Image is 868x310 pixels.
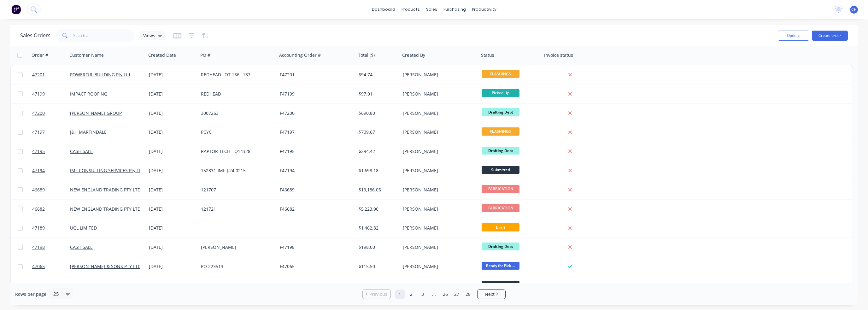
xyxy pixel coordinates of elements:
div: F47197 [280,129,350,135]
div: [DATE] [149,283,196,289]
div: RAPTOR TECH - Q14328 [201,148,271,155]
div: [PERSON_NAME] [403,263,473,270]
div: F46682 [280,206,350,212]
div: [PERSON_NAME] [403,167,473,174]
div: $94.74 [359,72,396,78]
a: 47197 [32,123,70,142]
span: FABRICATION [482,204,519,212]
a: NEW ENGLAND TRADING PTY LTD [70,187,141,193]
a: IMPACT ROOFING [70,91,107,97]
a: J&H MARTINDALE [70,129,107,135]
div: F47195 [280,148,350,155]
div: [PERSON_NAME] [403,187,473,193]
div: $198.00 [359,244,396,250]
span: 47200 [32,110,45,116]
span: CH [851,7,857,12]
div: PO # [200,52,210,58]
span: 47199 [32,91,45,97]
div: Invoice status [544,52,573,58]
div: Customer Name [69,52,104,58]
div: $3,494.92 [359,283,396,289]
img: Factory [11,5,21,14]
div: 3007263 [201,110,271,116]
div: $690.80 [359,110,396,116]
a: 47194 [32,161,70,180]
a: Previous page [363,291,390,297]
a: 46682 [32,200,70,219]
div: [PERSON_NAME] [403,206,473,212]
div: 151577-IMF-J.24.0215 [201,283,271,289]
div: REDHEAD [201,91,271,97]
div: [PERSON_NAME] [403,72,473,78]
div: F47065 [280,263,350,270]
a: Page 27 [452,290,461,299]
div: [DATE] [149,263,196,270]
div: F47200 [280,110,350,116]
a: 46689 [32,180,70,199]
div: Created By [402,52,425,58]
div: [PERSON_NAME] [403,110,473,116]
div: F47199 [280,91,350,97]
div: [DATE] [149,72,196,78]
span: 47197 [32,129,45,135]
span: 46682 [32,206,45,212]
div: F46689 [280,187,350,193]
span: 47196 [32,283,45,289]
a: 47195 [32,142,70,161]
div: [DATE] [149,225,196,231]
a: 47189 [32,219,70,237]
div: $1,462.82 [359,225,396,231]
a: NEW ENGLAND TRADING PTY LTD [70,206,141,212]
div: Order # [32,52,48,58]
div: [PERSON_NAME] [403,225,473,231]
span: Submitted [482,166,519,174]
h1: Sales Orders [20,32,50,38]
a: 47198 [32,238,70,257]
span: 47201 [32,72,45,78]
div: $19,186.05 [359,187,396,193]
div: [DATE] [149,91,196,97]
span: Picked Up [482,89,519,97]
a: Page 2 [407,290,416,299]
div: [DATE] [149,148,196,155]
div: $115.50 [359,263,396,270]
a: IMF CONSULTING SERVICES Pty Ltd [70,167,143,173]
a: 47065 [32,257,70,276]
div: [PERSON_NAME] [403,148,473,155]
div: REDHEAD LOT 136 , 137 [201,72,271,78]
a: 47199 [32,85,70,103]
div: [DATE] [149,167,196,174]
a: 47201 [32,65,70,84]
div: F47201 [280,72,350,78]
div: [DATE] [149,206,196,212]
span: 47065 [32,263,45,270]
div: [PERSON_NAME] [403,244,473,250]
div: products [398,5,423,14]
div: productivity [469,5,500,14]
div: F47194 [280,167,350,174]
div: $709.67 [359,129,396,135]
a: Page 26 [441,290,450,299]
div: Total ($) [358,52,375,58]
a: Page 28 [463,290,473,299]
span: Previous [369,291,387,297]
a: 47200 [32,104,70,123]
a: IMF CONSULTING SERVICES Pty Ltd [70,283,143,289]
div: [PERSON_NAME] [403,91,473,97]
a: Page 1 is your current page [395,290,405,299]
div: $5,223.90 [359,206,396,212]
a: CASH SALE [70,148,93,154]
div: F47198 [280,244,350,250]
span: Views [143,32,155,39]
div: $97.01 [359,91,396,97]
div: [DATE] [149,187,196,193]
span: Drafting Dept [482,147,519,155]
span: FLASHINGS [482,127,519,135]
a: Next page [478,291,505,297]
div: Accounting Order # [279,52,321,58]
div: $1,698.18 [359,167,396,174]
input: Search... [73,29,135,42]
span: Drafting Dept [482,243,519,250]
div: sales [423,5,440,14]
div: Created Date [148,52,176,58]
